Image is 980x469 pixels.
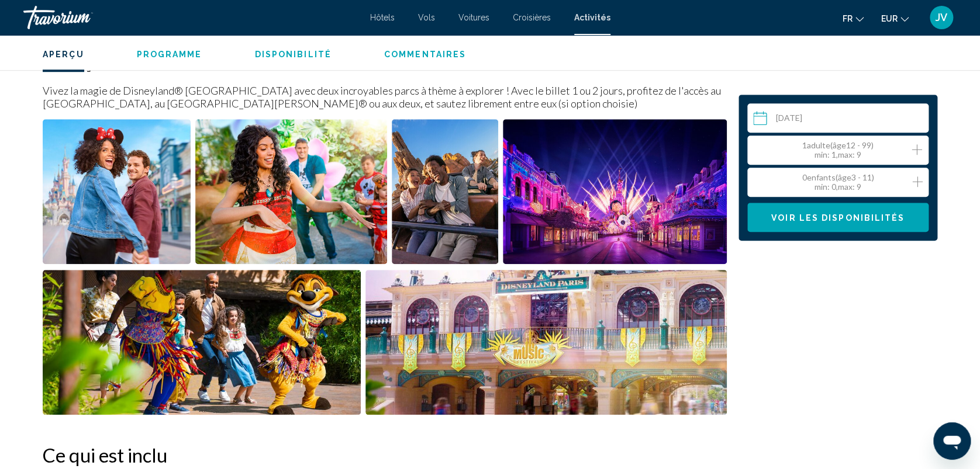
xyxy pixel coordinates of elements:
[926,5,957,30] button: User Menu
[503,119,727,265] button: Open full-screen image slider
[747,136,929,197] button: Travelers: 1 adult, 0 children
[912,174,923,191] button: Increment children
[255,50,332,59] span: Disponibilité
[392,119,499,265] button: Open full-screen image slider
[802,150,874,159] div: : 1, : 9
[936,12,947,23] span: JV
[881,10,909,27] button: Change currency
[815,150,827,159] span: min
[807,140,830,150] span: Adulte
[43,443,727,467] h2: Ce qui est inclu
[802,182,874,192] div: : 0, : 9
[747,203,929,232] button: Voir les disponibilités
[753,174,764,191] button: Decrement children
[43,269,361,415] button: Open full-screen image slider
[802,140,874,150] span: 1
[195,119,387,265] button: Open full-screen image slider
[802,172,874,182] span: 0
[836,172,874,182] span: ( 3 - 11)
[384,49,466,60] button: Commentaires
[838,182,853,192] span: max
[912,142,922,159] button: Increment adults
[771,213,905,223] span: Voir les disponibilités
[838,172,851,182] span: âge
[513,13,551,22] a: Croisières
[881,14,898,23] span: EUR
[843,14,853,23] span: fr
[43,50,84,59] span: Aperçu
[458,13,489,22] a: Voitures
[933,422,971,460] iframe: Bouton de lancement de la fenêtre de messagerie
[365,269,727,415] button: Open full-screen image slider
[43,84,727,110] p: Vivez la magie de Disneyland® [GEOGRAPHIC_DATA] avec deux incroyables parcs à thème à explorer ! ...
[838,150,853,159] span: max
[843,10,864,27] button: Change language
[255,49,332,60] button: Disponibilité
[574,13,610,22] a: Activités
[137,49,202,60] button: Programme
[833,140,846,150] span: âge
[753,142,764,159] button: Decrement adults
[815,182,827,192] span: min
[807,172,836,182] span: Enfants
[830,140,874,150] span: ( 12 - 99)
[137,50,202,59] span: Programme
[43,119,191,265] button: Open full-screen image slider
[370,13,395,22] a: Hôtels
[43,49,84,60] button: Aperçu
[384,50,466,59] span: Commentaires
[23,6,358,29] a: Travorium
[418,13,435,22] a: Vols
